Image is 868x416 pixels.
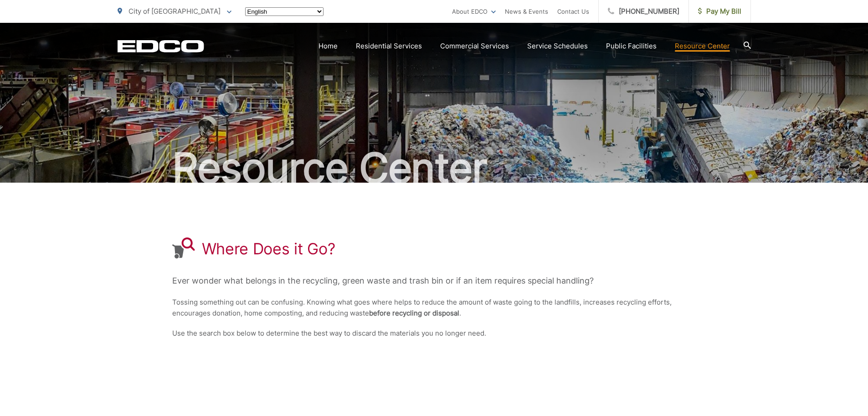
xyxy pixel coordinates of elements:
h2: Resource Center [118,145,751,191]
a: Residential Services [356,41,422,52]
span: City of [GEOGRAPHIC_DATA] [128,7,221,16]
a: Home [318,41,338,52]
a: EDCD logo. Return to the homepage. [118,40,204,53]
a: Service Schedules [527,41,588,52]
a: Commercial Services [440,41,509,52]
p: Tossing something out can be confusing. Knowing what goes where helps to reduce the amount of was... [172,297,696,319]
p: Ever wonder what belongs in the recycling, green waste and trash bin or if an item requires speci... [172,274,696,288]
select: Select a language [245,7,324,16]
a: Contact Us [557,6,589,17]
h1: Where Does it Go? [202,240,335,258]
a: News & Events [505,6,548,17]
strong: before recycling or disposal [369,309,459,317]
span: Pay My Bill [698,6,741,17]
a: About EDCO [452,6,496,17]
a: Public Facilities [606,41,657,52]
a: Resource Center [675,41,730,52]
p: Use the search box below to determine the best way to discard the materials you no longer need. [172,328,696,339]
